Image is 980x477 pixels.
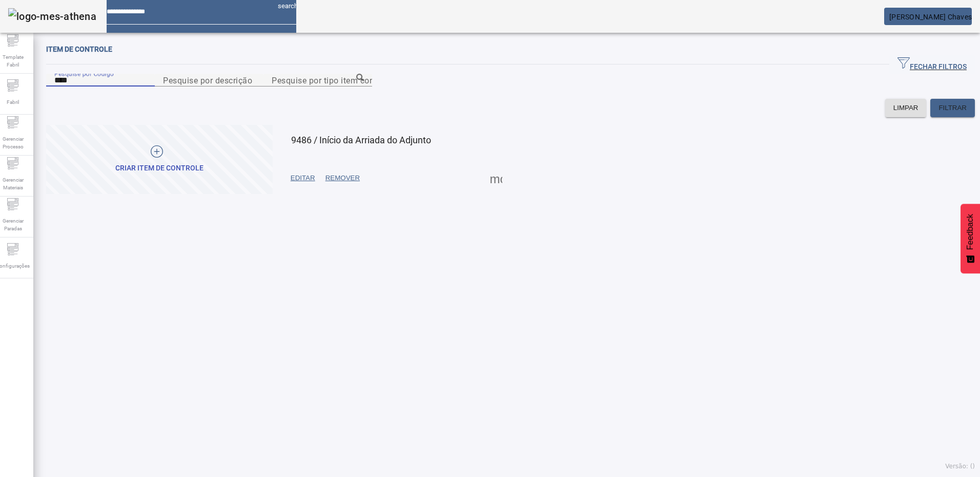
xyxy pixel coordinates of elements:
[961,204,980,273] button: Feedback - Mostrar pesquisa
[487,169,505,187] button: Mais
[272,74,364,86] input: Number
[893,103,918,113] span: LIMPAR
[163,75,252,85] mat-label: Pesquise por descrição
[320,169,365,187] button: REMOVER
[4,95,22,109] span: Fabril
[889,55,975,74] button: FECHAR FILTROS
[930,99,975,117] button: FILTRAR
[115,163,203,174] div: Criar item de controle
[8,8,96,25] img: logo-mes-athena
[46,45,112,53] span: Item de controle
[897,57,967,72] span: FECHAR FILTROS
[46,125,273,194] button: Criar item de controle
[966,214,975,250] span: Feedback
[291,173,315,183] span: EDITAR
[54,70,114,77] mat-label: Pesquise por Código
[272,75,392,85] mat-label: Pesquise por tipo item controle
[325,173,360,183] span: REMOVER
[291,135,431,145] span: 9486 / Início da Arriada do Adjunto
[938,103,967,113] span: FILTRAR
[285,169,320,187] button: EDITAR
[885,99,927,117] button: LIMPAR
[945,463,975,470] span: Versão: ()
[889,13,972,21] span: [PERSON_NAME] Chaves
